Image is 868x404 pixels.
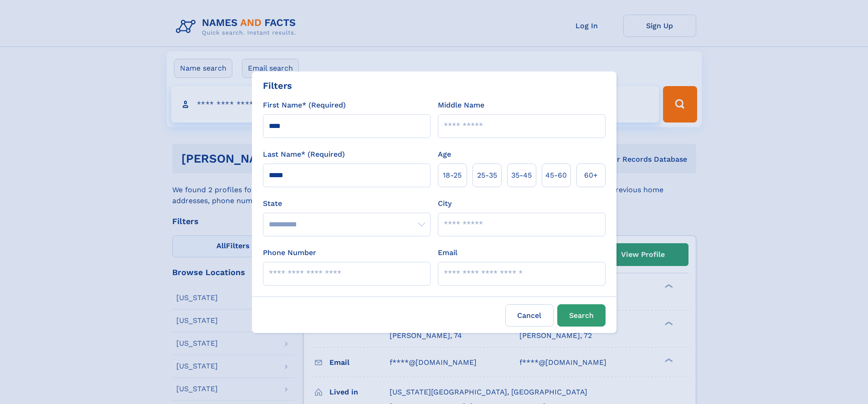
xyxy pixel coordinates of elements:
[511,170,532,181] span: 35‑45
[443,170,462,181] span: 18‑25
[438,198,452,209] label: City
[505,304,554,327] label: Cancel
[438,149,451,160] label: Age
[557,304,606,327] button: Search
[263,79,292,92] div: Filters
[263,149,345,160] label: Last Name* (Required)
[438,100,484,111] label: Middle Name
[263,247,316,258] label: Phone Number
[477,170,497,181] span: 25‑35
[263,100,346,111] label: First Name* (Required)
[263,198,431,209] label: State
[584,170,598,181] span: 60+
[438,247,457,258] label: Email
[545,170,567,181] span: 45‑60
